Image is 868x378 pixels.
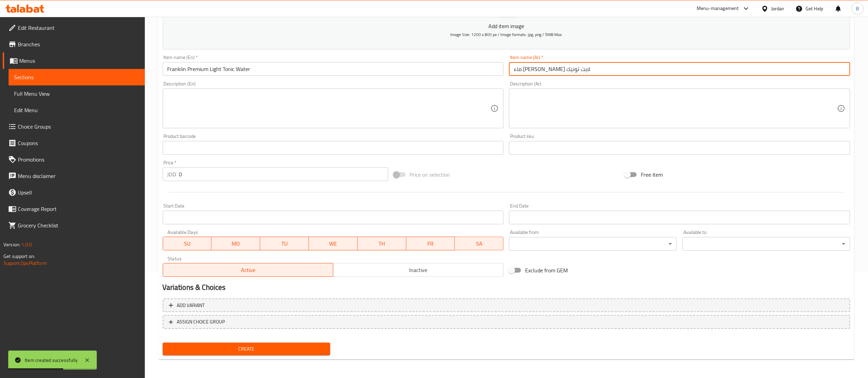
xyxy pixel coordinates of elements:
[3,135,145,151] a: Coupons
[3,168,145,184] a: Menu disclaimer
[682,237,850,251] div: ​
[25,356,78,364] div: Item created successfully
[163,263,333,277] button: Active
[641,170,663,179] span: Free item
[409,239,452,249] span: FR
[166,265,331,275] span: Active
[163,343,331,355] button: Create
[9,85,145,102] a: Full Menu View
[312,239,355,249] span: WE
[18,122,139,131] span: Choice Groups
[19,57,139,65] span: Menus
[3,252,35,261] span: Get support on:
[410,170,450,179] span: Price on selection
[214,239,257,249] span: MO
[18,40,139,48] span: Branches
[450,31,563,38] span: Image Size: 1200 x 800 px / Image formats: jpg, png / 5MB Max.
[333,263,504,277] button: Inactive
[166,239,209,249] span: SU
[163,141,504,155] input: Please enter product barcode
[18,205,139,213] span: Coverage Report
[18,172,139,180] span: Menu disclaimer
[18,155,139,164] span: Promotions
[3,151,145,168] a: Promotions
[771,5,785,12] div: Jordan
[3,52,145,69] a: Menus
[360,239,404,249] span: TH
[856,5,859,12] span: B
[163,62,504,76] input: Enter name En
[163,298,850,312] button: Add variant
[3,184,145,201] a: Upsell
[211,237,260,250] button: MO
[260,237,309,250] button: TU
[509,141,850,155] input: Please enter product sku
[18,24,139,32] span: Edit Restaurant
[3,240,20,249] span: Version:
[509,237,677,251] div: ​
[163,282,850,293] h2: Variations & Choices
[3,201,145,217] a: Coverage Report
[3,36,145,52] a: Branches
[9,102,145,118] a: Edit Menu
[21,240,32,249] span: 1.0.0
[336,265,501,275] span: Inactive
[525,266,568,274] span: Exclude from GEM
[9,69,145,85] a: Sections
[14,73,139,81] span: Sections
[458,239,501,249] span: SA
[14,106,139,114] span: Edit Menu
[309,237,358,250] button: WE
[163,237,212,250] button: SU
[18,139,139,147] span: Coupons
[163,315,850,329] button: ASSIGN CHOICE GROUP
[3,20,145,36] a: Edit Restaurant
[177,318,225,326] span: ASSIGN CHOICE GROUP
[509,62,850,76] input: Enter name Ar
[406,237,455,250] button: FR
[263,239,306,249] span: TU
[358,237,406,250] button: TH
[168,345,325,353] span: Create
[177,301,205,310] span: Add variant
[173,22,840,30] p: Add item image
[3,259,47,268] a: Support.OpsPlatform
[167,170,176,178] p: JOD
[455,237,504,250] button: SA
[3,118,145,135] a: Choice Groups
[179,167,388,181] input: Please enter price
[697,4,739,13] div: Menu-management
[14,90,139,98] span: Full Menu View
[18,221,139,229] span: Grocery Checklist
[18,188,139,197] span: Upsell
[3,217,145,234] a: Grocery Checklist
